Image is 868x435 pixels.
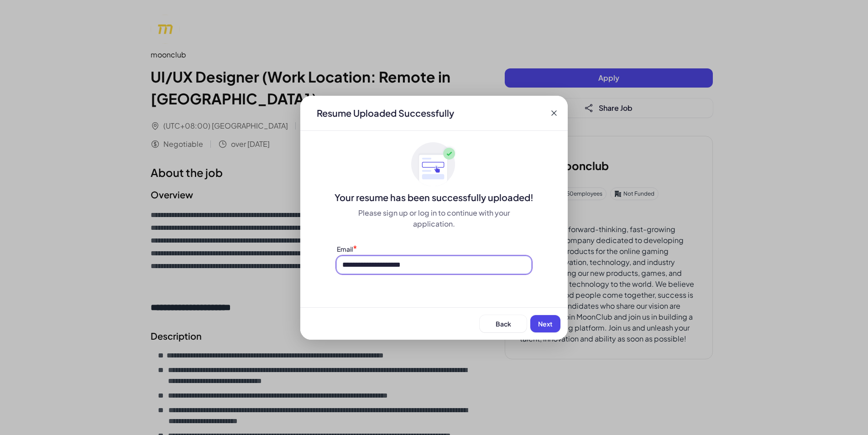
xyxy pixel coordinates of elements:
button: Back [480,315,527,332]
img: ApplyedMaskGroup3.svg [411,142,457,187]
span: Back [496,320,511,328]
div: Your resume has been successfully uploaded! [300,191,568,204]
button: Next [530,315,560,332]
div: Resume Uploaded Successfully [309,107,461,119]
label: Email [337,245,353,253]
div: Please sign up or log in to continue with your application. [337,207,531,229]
span: Next [538,320,553,328]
